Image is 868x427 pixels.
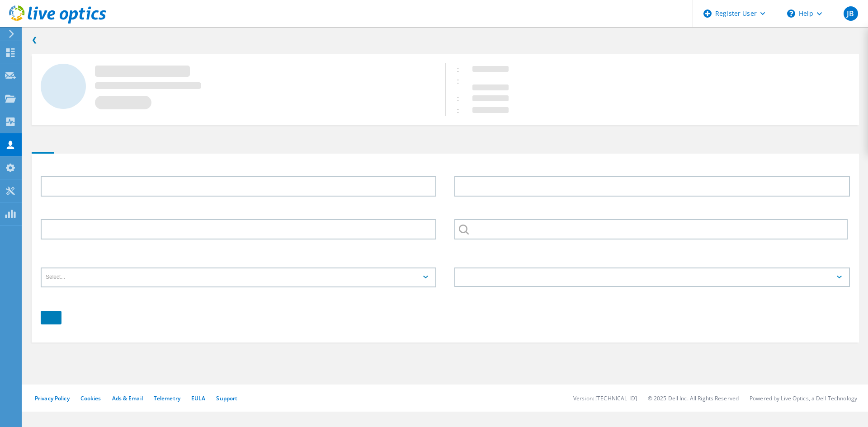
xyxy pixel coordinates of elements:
span: : [457,105,468,115]
li: Powered by Live Optics, a Dell Technology [750,394,857,402]
svg: \n [787,9,795,18]
a: Back to search [32,34,38,45]
a: EULA [191,394,205,402]
a: Telemetry [154,394,180,402]
li: Version: [TECHNICAL_ID] [573,394,637,402]
a: Privacy Policy [35,394,70,402]
span: JB [847,10,854,17]
a: Cookies [80,394,101,402]
a: Live Optics Dashboard [9,19,106,25]
span: : [457,94,468,103]
span: : [457,76,468,86]
a: Ads & Email [112,394,143,402]
li: © 2025 Dell Inc. All Rights Reserved [648,394,739,402]
a: Support [216,394,237,402]
span: : [457,64,468,74]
